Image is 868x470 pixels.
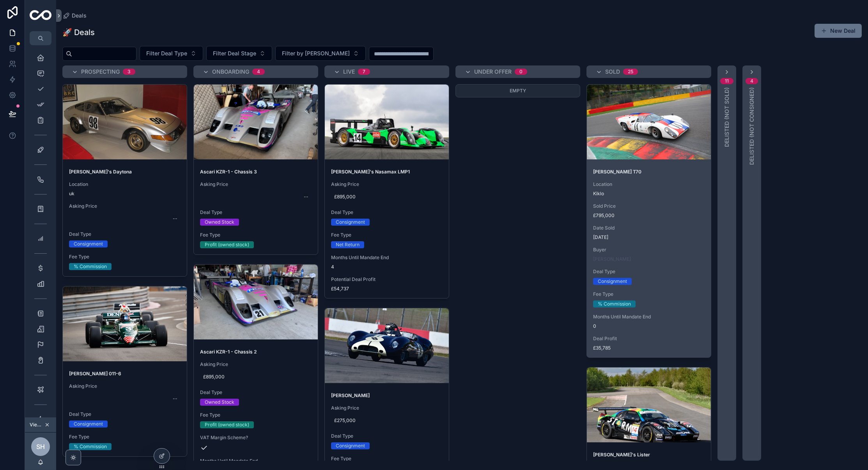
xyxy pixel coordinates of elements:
[140,46,203,61] button: Select Button
[69,254,181,260] span: Fee Type
[598,278,627,285] div: Consignment
[593,256,631,262] a: [PERSON_NAME]
[331,392,370,398] strong: [PERSON_NAME]
[331,181,443,187] span: Asking Price
[194,265,318,339] div: IMG_1252.JPG
[593,212,705,219] span: £795,000
[69,383,181,389] span: Asking Price
[593,203,705,209] span: Sold Price
[587,368,711,442] div: 4yv6qfjohuz70zgqhgismw6ru8f0.webp
[593,269,705,275] span: Deal Type
[200,412,312,418] span: Fee Type
[586,84,711,358] a: [PERSON_NAME] T70LocationKikloSold Price£795,000Date Sold[DATE]Buyer[PERSON_NAME]Deal TypeConsign...
[334,194,439,200] span: £895,000
[30,10,51,21] img: App logo
[334,417,439,424] span: £275,000
[30,422,43,428] span: Viewing as [PERSON_NAME]
[69,181,181,187] span: Location
[200,169,257,175] strong: Ascari KZR-1 - Chassis 3
[331,456,443,462] span: Fee Type
[605,68,620,76] span: SOLD
[282,49,350,57] span: Filter by [PERSON_NAME]
[593,169,641,175] strong: [PERSON_NAME] T70
[74,263,107,270] div: % Commission
[205,219,234,226] div: Owned Stock
[748,87,756,165] span: Delisted (not consigned)
[331,169,410,175] strong: [PERSON_NAME]'s Nasamax LMP1
[275,46,366,61] button: Select Button
[62,84,187,277] a: [PERSON_NAME]'s DaytonaLocationukAsking Price--Deal TypeConsignmentFee Type% Commission
[146,49,187,57] span: Filter Deal Type
[331,276,443,283] span: Potential Deal Profit
[200,458,312,464] span: Months Until Mandate End
[257,69,260,75] div: 4
[205,399,234,406] div: Owned Stock
[200,181,312,187] span: Asking Price
[331,433,443,439] span: Deal Type
[74,443,107,450] div: % Commission
[200,361,312,368] span: Asking Price
[205,421,249,428] div: Profit (owned stock)
[128,69,131,75] div: 3
[212,68,249,76] span: Onboarding
[593,314,705,320] span: Months Until Mandate End
[69,191,181,197] span: uk
[510,88,526,94] span: Empty
[593,234,705,240] span: [DATE]
[593,323,705,329] span: 0
[336,219,365,226] div: Consignment
[62,27,95,38] h1: 🚀 Deals
[62,286,187,457] a: [PERSON_NAME] 011-6Asking Price--Deal TypeConsignmentFee Type% Commission
[173,396,177,402] div: --
[815,24,862,38] button: New Deal
[200,209,312,216] span: Deal Type
[331,232,443,238] span: Fee Type
[72,12,87,19] span: Deals
[69,411,181,417] span: Deal Type
[36,442,45,451] span: SH
[200,232,312,238] span: Fee Type
[593,247,705,253] span: Buyer
[63,85,187,159] div: 514248697_24110362781921714_9217131418909152432_n.jpg
[200,435,312,441] span: VAT Margin Scheme?
[331,254,443,261] span: Months Until Mandate End
[628,69,633,75] div: 25
[200,389,312,396] span: Deal Type
[203,374,308,380] span: £895,000
[69,371,121,376] strong: [PERSON_NAME] 011-6
[593,452,650,458] strong: [PERSON_NAME]'s Lister
[519,69,523,75] div: 0
[193,84,318,255] a: Ascari KZR-1 - Chassis 3Asking Price--Deal TypeOwned StockFee TypeProfit (owned stock)
[325,85,449,159] div: Screenshot-2025-04-04-at-15.21.33.png
[205,241,249,248] div: Profit (owned stock)
[331,264,443,270] span: 4
[69,231,181,237] span: Deal Type
[69,203,181,209] span: Asking Price
[63,286,187,361] div: Tyrrell-011-164734.jpg
[593,181,705,187] span: Location
[336,442,365,449] div: Consignment
[325,308,449,383] div: Screenshot-2025-01-03-at-12.34.16.png
[343,68,355,76] span: Live
[206,46,272,61] button: Select Button
[69,434,181,440] span: Fee Type
[593,345,705,351] span: £35,785
[474,68,512,76] span: Under Offer
[25,45,56,417] div: scrollable content
[750,78,753,84] div: 4
[74,421,103,428] div: Consignment
[593,191,705,197] span: Kiklo
[62,12,87,19] a: Deals
[324,84,449,299] a: [PERSON_NAME]'s Nasamax LMP1Asking Price£895,000Deal TypeConsignmentFee TypeNet ReturnMonths Unti...
[200,349,257,355] strong: Ascari KZR-1 - Chassis 2
[363,69,365,75] div: 7
[587,85,711,159] div: 160916_0700.jpg
[593,336,705,342] span: Deal Profit
[194,85,318,159] div: IMG_1331.JPG
[598,300,631,307] div: % Commission
[331,209,443,216] span: Deal Type
[213,49,256,57] span: Filter Deal Stage
[336,241,360,248] div: Net Return
[173,216,177,222] div: --
[725,78,729,84] div: 11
